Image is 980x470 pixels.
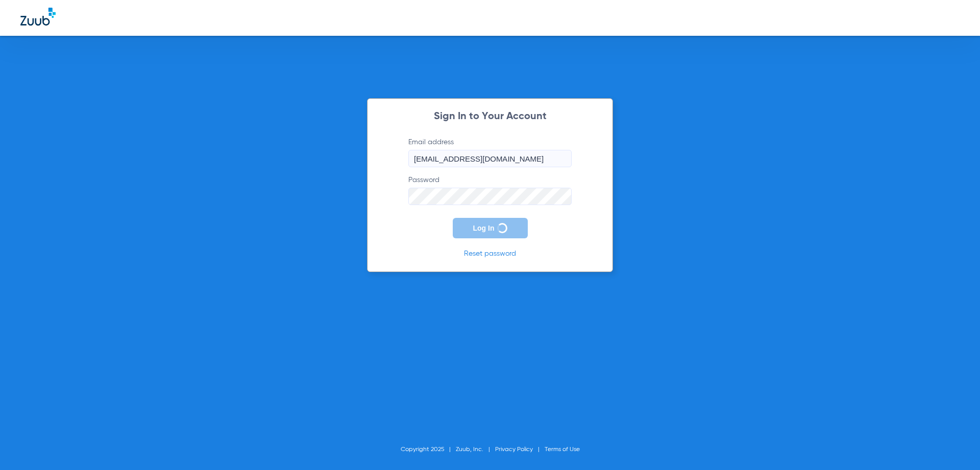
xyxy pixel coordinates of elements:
[408,175,572,205] label: Password
[453,218,528,238] button: Log In
[456,444,495,455] li: Zuub, Inc.
[408,137,572,167] label: Email address
[545,446,580,453] a: Terms of Use
[393,111,587,122] h2: Sign In to Your Account
[464,250,516,257] a: Reset password
[20,8,56,26] img: Zuub Logo
[401,444,456,455] li: Copyright 2025
[408,150,572,167] input: Email address
[495,446,533,453] a: Privacy Policy
[408,188,572,205] input: Password
[473,224,495,232] span: Log In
